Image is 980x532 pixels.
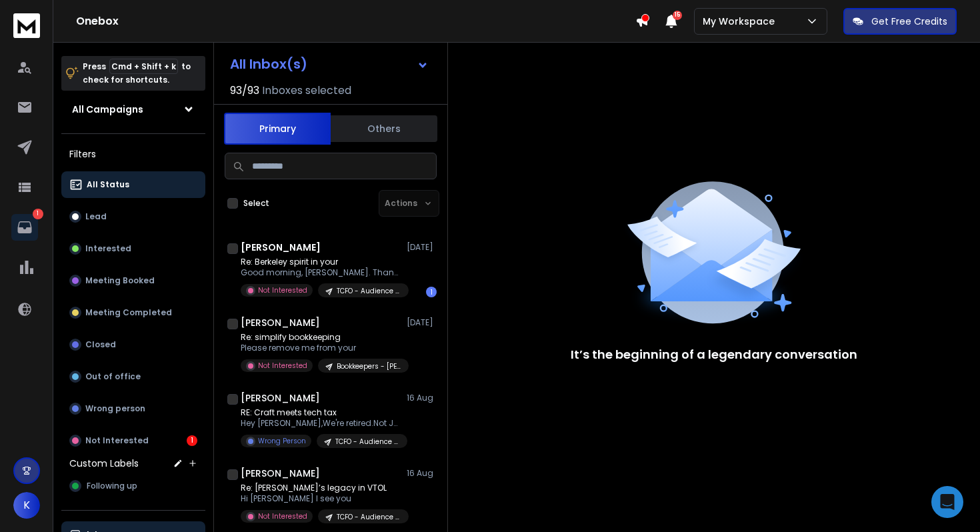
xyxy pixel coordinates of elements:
[262,83,351,99] h3: Inboxes selected
[72,103,143,116] h1: All Campaigns
[871,15,947,28] p: Get Free Credits
[61,235,205,262] button: Interested
[13,492,40,519] button: K
[241,391,320,405] h1: [PERSON_NAME]
[673,11,682,20] span: 15
[407,468,437,479] p: 16 Aug
[224,113,331,145] button: Primary
[187,435,197,446] div: 1
[219,51,439,77] button: All Inbox(s)
[61,473,205,499] button: Following up
[571,345,857,364] p: It’s the beginning of a legendary conversation
[337,286,401,296] p: TCFO - Audience Labs - Hyper Personal
[241,483,401,493] p: Re: [PERSON_NAME]’s legacy in VTOL
[85,211,107,222] p: Lead
[843,8,957,35] button: Get Free Credits
[61,171,205,198] button: All Status
[33,209,43,219] p: 1
[230,83,259,99] span: 93 / 93
[335,437,399,447] p: TCFO - Audience Labs - Hyper Personal
[258,285,307,295] p: Not Interested
[407,317,437,328] p: [DATE]
[241,343,401,353] p: Please remove me from your
[85,371,141,382] p: Out of office
[61,299,205,326] button: Meeting Completed
[76,13,635,29] h1: Onebox
[13,13,40,38] img: logo
[931,486,963,518] div: Open Intercom Messenger
[241,316,320,329] h1: [PERSON_NAME]
[241,493,401,504] p: Hi [PERSON_NAME] I see you
[241,418,401,429] p: Hey [PERSON_NAME],We're retired.Not JohnSent from
[109,59,178,74] span: Cmd + Shift + k
[87,179,129,190] p: All Status
[83,60,191,87] p: Press to check for shortcuts.
[87,481,137,491] span: Following up
[61,203,205,230] button: Lead
[69,457,139,470] h3: Custom Labels
[241,257,401,267] p: Re: Berkeley spirit in your
[85,339,116,350] p: Closed
[61,267,205,294] button: Meeting Booked
[337,361,401,371] p: Bookkeepers - [PERSON_NAME]
[11,214,38,241] a: 1
[230,57,307,71] h1: All Inbox(s)
[258,361,307,371] p: Not Interested
[85,243,131,254] p: Interested
[85,403,145,414] p: Wrong person
[241,467,320,480] h1: [PERSON_NAME]
[241,407,401,418] p: RE: Craft meets tech tax
[331,114,437,143] button: Others
[337,512,401,522] p: TCFO - Audience Labs - Hyper Personal
[85,275,155,286] p: Meeting Booked
[241,267,401,278] p: Good morning, [PERSON_NAME]. Thank you
[61,427,205,454] button: Not Interested1
[241,332,401,343] p: Re: simplify bookkeeping
[407,242,437,253] p: [DATE]
[61,363,205,390] button: Out of office
[426,287,437,297] div: 1
[61,331,205,358] button: Closed
[85,435,149,446] p: Not Interested
[61,395,205,422] button: Wrong person
[61,145,205,163] h3: Filters
[243,198,269,209] label: Select
[61,96,205,123] button: All Campaigns
[241,241,321,254] h1: [PERSON_NAME]
[258,511,307,521] p: Not Interested
[407,393,437,403] p: 16 Aug
[258,436,306,446] p: Wrong Person
[85,307,172,318] p: Meeting Completed
[703,15,780,28] p: My Workspace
